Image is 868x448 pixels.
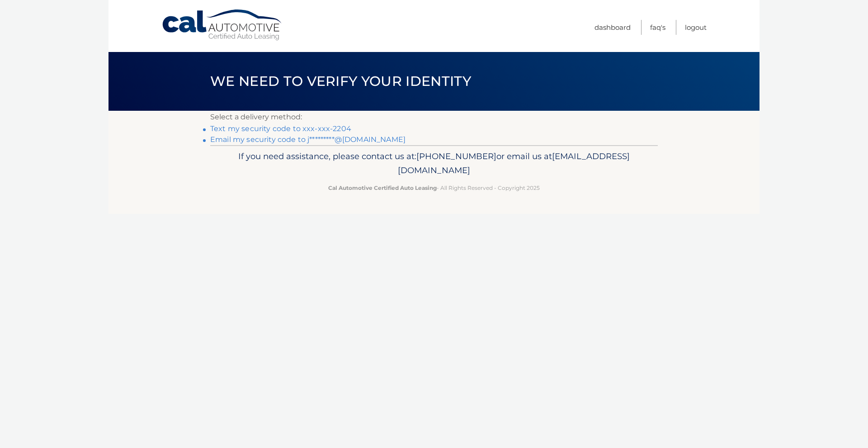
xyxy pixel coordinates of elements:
[216,183,652,193] p: - All Rights Reserved - Copyright 2025
[210,124,351,133] a: Text my security code to xxx-xxx-2204
[594,20,631,35] a: Dashboard
[685,20,707,35] a: Logout
[210,135,406,144] a: Email my security code to j*********@[DOMAIN_NAME]
[416,151,496,161] span: [PHONE_NUMBER]
[650,20,665,35] a: FAQ's
[210,73,471,90] span: We need to verify your identity
[161,9,283,41] a: Cal Automotive
[328,184,437,191] strong: Cal Automotive Certified Auto Leasing
[216,149,652,178] p: If you need assistance, please contact us at: or email us at
[210,111,658,123] p: Select a delivery method:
